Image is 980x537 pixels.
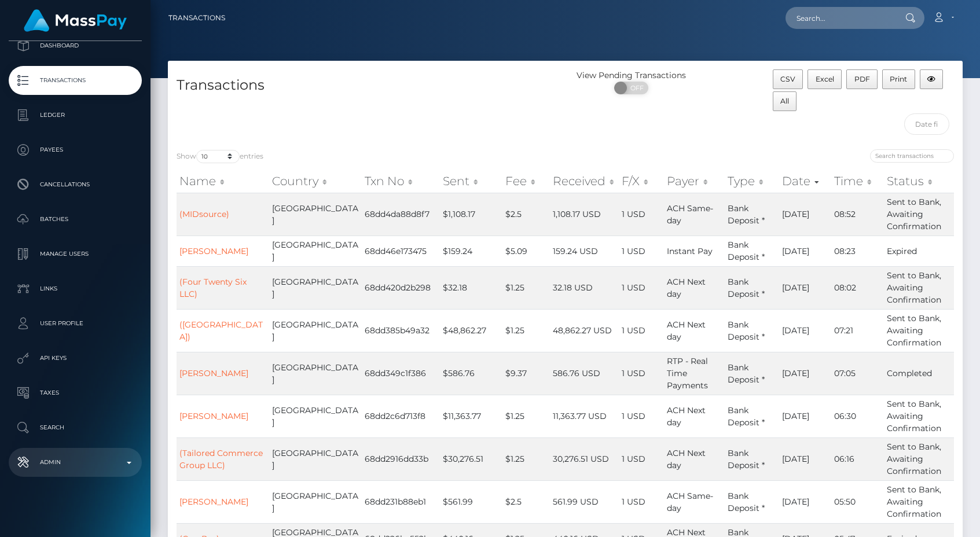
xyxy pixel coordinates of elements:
a: Taxes [9,378,142,407]
td: Expired [884,236,954,266]
p: Admin [13,454,137,471]
p: Dashboard [13,37,137,54]
td: [GEOGRAPHIC_DATA] [269,193,362,236]
th: Txn No: activate to sort column ascending [362,170,440,193]
td: [GEOGRAPHIC_DATA] [269,395,362,437]
td: Bank Deposit * [725,236,779,266]
td: 1 USD [619,395,664,437]
span: OFF [621,82,649,94]
td: 68dd231b88eb1 [362,480,440,523]
td: $1.25 [502,395,550,437]
td: 68dd385b49a32 [362,309,440,352]
h4: Transactions [177,75,557,95]
td: [DATE] [779,236,831,266]
td: 07:21 [831,309,884,352]
span: Print [890,75,907,83]
td: Bank Deposit * [725,480,779,523]
td: $11,363.77 [440,395,502,437]
p: Taxes [13,384,137,402]
td: Bank Deposit * [725,395,779,437]
td: $2.5 [502,193,550,236]
td: $9.37 [502,352,550,395]
th: Payer: activate to sort column ascending [664,170,725,193]
span: ACH Same-day [667,491,713,513]
td: Bank Deposit * [725,193,779,236]
button: Excel [808,69,842,89]
th: Received: activate to sort column ascending [550,170,619,193]
button: PDF [846,69,878,89]
button: Print [882,69,915,89]
td: $30,276.51 [440,437,502,480]
p: Transactions [13,72,137,89]
td: 159.24 USD [550,236,619,266]
td: 07:05 [831,352,884,395]
p: Search [13,419,137,436]
td: $48,862.27 [440,309,502,352]
input: Date filter [904,113,949,135]
p: Ledger [13,106,137,124]
th: Name: activate to sort column ascending [177,170,269,193]
span: Instant Pay [667,246,713,256]
td: 68dd4da88d8f7 [362,193,440,236]
td: [GEOGRAPHIC_DATA] [269,266,362,309]
a: Transactions [168,6,225,30]
td: [DATE] [779,395,831,437]
td: $32.18 [440,266,502,309]
td: 1 USD [619,309,664,352]
td: Bank Deposit * [725,309,779,352]
p: Manage Users [13,245,137,263]
th: Status: activate to sort column ascending [884,170,954,193]
td: [DATE] [779,437,831,480]
td: $159.24 [440,236,502,266]
label: Show entries [177,150,263,163]
td: [GEOGRAPHIC_DATA] [269,437,362,480]
td: Sent to Bank, Awaiting Confirmation [884,480,954,523]
a: Search [9,413,142,442]
td: [GEOGRAPHIC_DATA] [269,480,362,523]
span: ACH Next day [667,319,706,342]
td: [GEOGRAPHIC_DATA] [269,309,362,352]
td: [DATE] [779,193,831,236]
div: View Pending Transactions [566,69,698,82]
span: ACH Same-day [667,203,713,226]
img: MassPay Logo [24,9,127,32]
a: API Keys [9,344,142,373]
td: $1,108.17 [440,193,502,236]
th: Time: activate to sort column ascending [831,170,884,193]
td: $5.09 [502,236,550,266]
input: Search transactions [870,149,954,163]
span: ACH Next day [667,277,706,299]
a: Links [9,274,142,303]
td: 586.76 USD [550,352,619,395]
td: 1 USD [619,437,664,480]
td: 68dd420d2b298 [362,266,440,309]
td: 08:02 [831,266,884,309]
span: All [780,97,789,105]
td: $561.99 [440,480,502,523]
span: CSV [780,75,795,83]
td: [GEOGRAPHIC_DATA] [269,352,362,395]
a: Ledger [9,101,142,130]
td: Sent to Bank, Awaiting Confirmation [884,437,954,480]
p: Payees [13,141,137,159]
p: API Keys [13,350,137,367]
a: (MIDsource) [179,209,229,219]
td: $1.25 [502,437,550,480]
span: Excel [816,75,834,83]
span: PDF [854,75,870,83]
td: Sent to Bank, Awaiting Confirmation [884,193,954,236]
td: Completed [884,352,954,395]
td: 68dd2916dd33b [362,437,440,480]
td: Bank Deposit * [725,352,779,395]
td: [DATE] [779,352,831,395]
td: $2.5 [502,480,550,523]
td: $1.25 [502,266,550,309]
td: 1 USD [619,236,664,266]
td: 68dd2c6d713f8 [362,395,440,437]
a: Payees [9,135,142,164]
span: ACH Next day [667,448,706,470]
p: Links [13,280,137,297]
td: Sent to Bank, Awaiting Confirmation [884,309,954,352]
button: Column visibility [920,69,944,89]
td: Sent to Bank, Awaiting Confirmation [884,395,954,437]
